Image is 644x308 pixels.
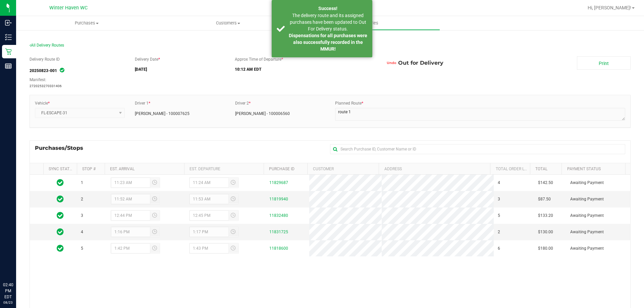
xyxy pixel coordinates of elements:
[335,100,363,106] label: Planned Route
[235,56,283,62] label: Approx Time of Departure
[570,196,604,202] span: Awaiting Payment
[235,100,251,106] label: Driver 2
[35,100,50,106] label: Vehicle
[307,163,379,175] th: Customer
[288,5,367,12] div: Success!
[5,19,12,26] inline-svg: Inbound
[269,246,288,251] a: 11818600
[82,167,96,171] a: Stop #
[57,227,64,237] span: In Sync
[269,230,288,234] a: 11831725
[269,180,288,185] a: 11829687
[538,180,553,186] span: $142.50
[157,16,299,30] a: Customers
[588,5,631,10] span: Hi, [PERSON_NAME]!
[235,67,375,72] h5: 10:12 AM EDT
[20,253,28,261] iframe: Resource center unread badge
[135,111,190,117] span: [PERSON_NAME] - 100007625
[16,16,157,30] a: Purchases
[498,180,500,186] span: 4
[57,178,64,187] span: In Sync
[184,163,264,175] th: Est. Departure
[269,213,288,218] a: 11832480
[498,229,500,235] span: 2
[570,212,604,219] span: Awaiting Payment
[538,212,553,219] span: $133.20
[16,20,157,26] span: Purchases
[330,144,625,154] input: Search Purchase ID, Customer Name or ID
[490,163,530,175] th: Total Order Lines
[81,245,83,252] span: 5
[60,67,64,73] span: In Sync
[110,167,135,171] a: Est. Arrival
[3,282,13,300] p: 02:40 PM EDT
[498,196,500,202] span: 3
[5,63,12,69] inline-svg: Reports
[567,167,601,171] a: Payment Status
[235,111,290,117] span: [PERSON_NAME] - 100006560
[30,43,64,48] span: All Delivery Routes
[81,229,83,235] span: 4
[498,245,500,252] span: 6
[30,56,60,62] label: Delivery Route ID
[269,167,294,171] a: Purchase ID
[30,68,57,73] strong: 20250823-001
[379,163,490,175] th: Address
[135,100,150,106] label: Driver 1
[57,211,64,220] span: In Sync
[570,180,604,186] span: Awaiting Payment
[269,197,288,201] a: 11819940
[81,180,83,186] span: 1
[81,212,83,219] span: 3
[57,194,64,204] span: In Sync
[49,5,88,11] span: Winter Haven WC
[290,13,366,32] span: The delivery route and its assigned purchases have been updated to Out For Delivery status.
[57,244,64,253] span: In Sync
[30,77,125,88] span: 2720253270331406
[289,33,367,52] strong: Dispensations for all purchases were also successfully recorded in the MMUR!
[135,56,160,62] label: Delivery Date
[3,300,13,305] p: 08/23
[385,56,443,70] span: Out for Delivery
[135,67,225,72] h5: [DATE]
[5,34,12,41] inline-svg: Inventory
[538,196,551,202] span: $87.50
[30,77,123,83] div: Manifest:
[570,229,604,235] span: Awaiting Payment
[81,196,83,202] span: 2
[49,167,74,171] a: Sync Status
[5,48,12,55] inline-svg: Retail
[577,56,631,70] a: Print Manifest
[538,229,553,235] span: $130.00
[35,144,90,152] span: Purchases/Stops
[570,245,604,252] span: Awaiting Payment
[385,56,398,70] button: Undo
[498,212,500,219] span: 5
[538,245,553,252] span: $180.00
[158,20,298,26] span: Customers
[535,167,547,171] a: Total
[7,254,27,274] iframe: Resource center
